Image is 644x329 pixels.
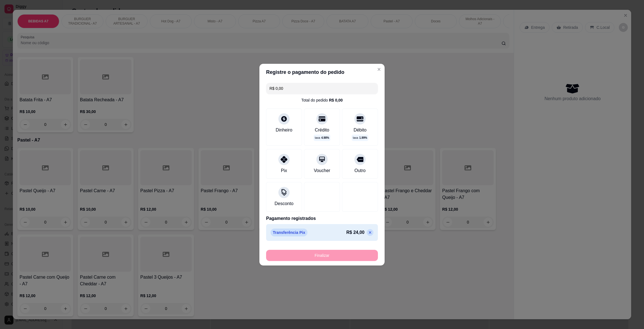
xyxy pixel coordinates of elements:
div: Crédito [315,127,329,133]
div: Débito [354,127,366,133]
p: R$ 24,00 [346,229,364,236]
div: Voucher [314,167,330,174]
div: Desconto [274,200,293,207]
span: 4.98 % [321,136,329,140]
header: Registre o pagamento do pedido [259,64,385,81]
div: Outro [354,167,366,174]
p: Transferência Pix [271,229,307,236]
p: Pagamento registrados [266,215,378,222]
input: Ex.: hambúrguer de cordeiro [269,83,375,94]
div: R$ 0,00 [329,97,343,103]
div: Pix [281,167,287,174]
span: 1.99 % [359,136,367,140]
p: taxa [353,136,367,140]
div: Dinheiro [276,127,292,133]
button: Close [375,65,383,74]
p: taxa [315,136,329,140]
div: Total do pedido [301,97,343,103]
